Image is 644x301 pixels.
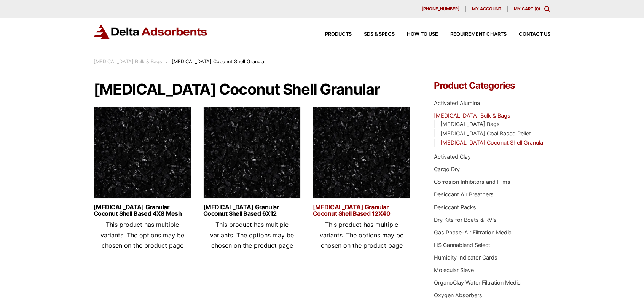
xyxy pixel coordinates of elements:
[434,204,476,210] a: Desiccant Packs
[422,7,459,11] span: [PHONE_NUMBER]
[440,130,531,137] a: [MEDICAL_DATA] Coal Based Pellet
[544,6,550,12] div: Toggle Modal Content
[172,59,266,64] span: [MEDICAL_DATA] Coconut Shell Granular
[325,32,352,37] span: Products
[434,112,510,119] a: [MEDICAL_DATA] Bulk & Bags
[94,204,191,217] a: [MEDICAL_DATA] Granular Coconut Shell Based 4X8 Mesh
[364,32,395,37] span: SDS & SPECS
[466,6,508,12] a: My account
[210,221,294,249] span: This product has multiple variants. The options may be chosen on the product page
[313,32,352,37] a: Products
[94,59,162,64] a: [MEDICAL_DATA] Bulk & Bags
[94,81,411,98] h1: [MEDICAL_DATA] Coconut Shell Granular
[94,24,208,39] img: Delta Adsorbents
[313,107,410,202] img: Activated Carbon Mesh Granular
[434,81,550,90] h4: Product Categories
[395,32,438,37] a: How to Use
[472,7,501,11] span: My account
[514,6,540,11] a: My Cart (0)
[519,32,550,37] span: Contact Us
[320,221,403,249] span: This product has multiple variants. The options may be chosen on the product page
[440,121,500,127] a: [MEDICAL_DATA] Bags
[203,204,301,217] a: [MEDICAL_DATA] Granular Coconut Shell Based 6X12
[438,32,507,37] a: Requirement Charts
[313,204,410,217] a: [MEDICAL_DATA] Granular Coconut Shell Based 12X40
[434,166,460,172] a: Cargo Dry
[434,242,490,248] a: HS Cannablend Select
[507,32,550,37] a: Contact Us
[434,178,510,185] a: Corrosion Inhibitors and Films
[434,153,471,160] a: Activated Clay
[203,107,301,202] img: Activated Carbon Mesh Granular
[434,100,480,106] a: Activated Alumina
[407,32,438,37] span: How to Use
[440,139,545,146] a: [MEDICAL_DATA] Coconut Shell Granular
[100,221,184,249] span: This product has multiple variants. The options may be chosen on the product page
[434,292,482,298] a: Oxygen Absorbers
[434,217,497,223] a: Dry Kits for Boats & RV's
[434,267,474,273] a: Molecular Sieve
[416,6,466,12] a: [PHONE_NUMBER]
[434,191,494,197] a: Desiccant Air Breathers
[434,229,512,236] a: Gas Phase-Air Filtration Media
[536,6,539,11] span: 0
[434,279,521,286] a: OrganoClay Water Filtration Media
[352,32,395,37] a: SDS & SPECS
[434,254,497,261] a: Humidity Indicator Cards
[94,107,191,202] img: Activated Carbon Mesh Granular
[450,32,507,37] span: Requirement Charts
[166,59,167,64] span: :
